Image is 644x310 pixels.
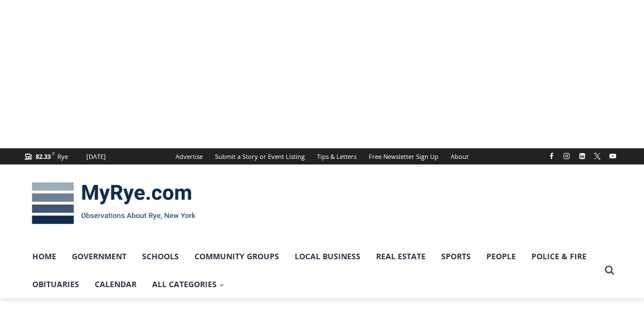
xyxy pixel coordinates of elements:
img: MyRye.com [25,175,203,232]
a: Real Estate [368,243,433,270]
button: View Search Form [599,260,619,280]
a: People [479,243,524,270]
a: Free Newsletter Sign Up [363,148,445,164]
a: Linkedin [575,149,589,163]
a: Facebook [545,149,558,163]
span: 82.33 [36,152,51,161]
a: Schools [134,243,187,270]
a: Calendar [87,270,144,298]
a: All Categories [144,270,232,298]
a: Submit a Story or Event Listing [209,148,311,164]
a: X [591,149,604,163]
a: About [445,148,475,164]
a: Obituaries [25,270,87,298]
a: Home [25,243,64,270]
a: Local Business [287,243,368,270]
div: Rye [57,152,68,162]
nav: Secondary Navigation [169,148,475,164]
a: Government [64,243,134,270]
a: Sports [433,243,479,270]
div: [DATE] [86,152,106,162]
nav: Primary Navigation [25,243,599,299]
a: Community Groups [187,243,287,270]
span: All Categories [152,278,225,290]
a: Tips & Letters [311,148,363,164]
span: F [52,151,55,157]
a: Instagram [560,149,573,163]
a: Police & Fire [524,243,594,270]
a: Advertise [169,148,209,164]
a: YouTube [606,149,619,163]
